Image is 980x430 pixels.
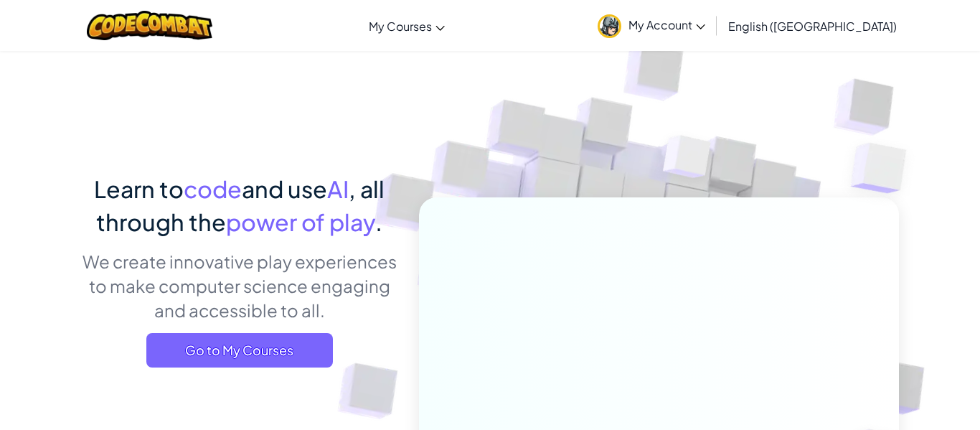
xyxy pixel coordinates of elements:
span: power of play [226,207,375,236]
span: and use [242,174,327,203]
img: CodeCombat logo [87,11,212,40]
span: AI [327,174,349,203]
p: We create innovative play experiences to make computer science engaging and accessible to all. [81,249,397,322]
span: My Account [628,17,705,32]
span: code [184,174,242,203]
span: My Courses [369,19,432,34]
img: Overlap cubes [822,108,946,229]
a: English ([GEOGRAPHIC_DATA]) [721,6,904,45]
a: My Account [590,3,712,48]
img: avatar [598,14,621,38]
a: Go to My Courses [146,333,333,368]
span: Learn to [94,174,184,203]
span: . [375,207,382,236]
img: Overlap cubes [636,107,740,214]
span: English ([GEOGRAPHIC_DATA]) [728,19,897,34]
a: My Courses [362,6,452,45]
